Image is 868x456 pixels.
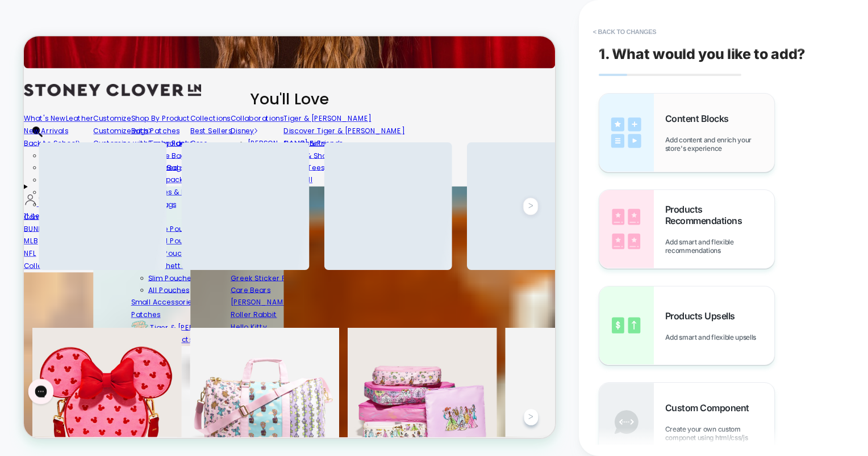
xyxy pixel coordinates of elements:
a: Care Bears [276,332,329,345]
a: [PERSON_NAME] [276,348,356,361]
button: Open gorgias live chat [6,4,40,38]
span: Add smart and flexible upsells [665,333,762,341]
span: Products Upsells [665,310,741,322]
span: You'll Love [302,69,407,98]
span: Content Blocks [665,113,735,124]
a: Small Accessories [143,348,229,361]
span: Create your own custom componet using html/css/js [665,425,774,442]
span: Add content and enrich your store's experience [665,136,774,153]
button: < Back to changes [587,23,662,41]
a: Roller Rabbit [276,365,337,378]
span: Products Recommendations [665,204,774,226]
img: Tiger & Eloise Apparel Logo [143,374,166,397]
span: Add smart and flexible recommendations [665,238,774,255]
span: 1. What would you like to add? [599,45,806,62]
button: Next [666,216,686,239]
a: Patches [143,365,182,378]
a: All Pouches [166,332,221,345]
span: Custom Component [665,402,755,413]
